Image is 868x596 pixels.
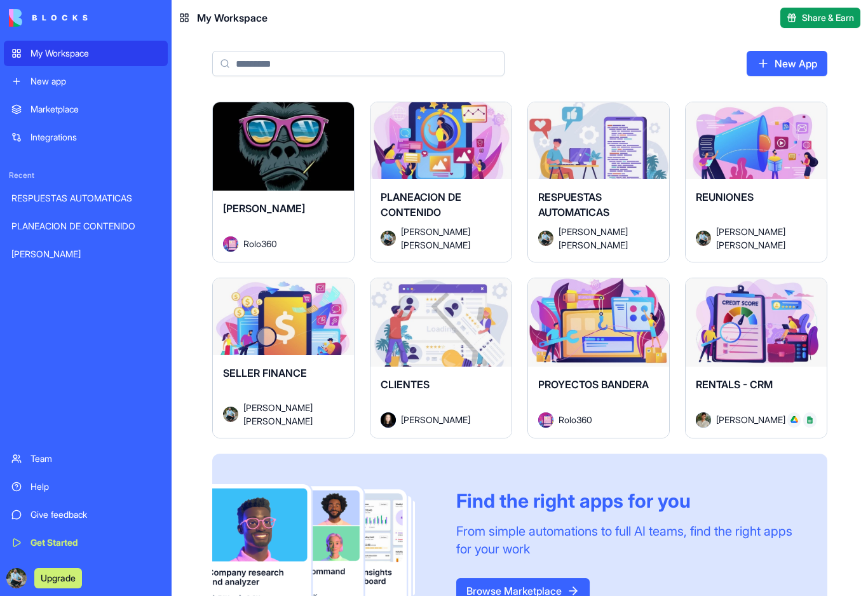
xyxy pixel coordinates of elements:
a: Get Started [4,530,168,555]
img: Avatar [223,236,238,252]
div: RESPUESTAS AUTOMATICAS [11,192,160,205]
a: CLIENTESAvatar[PERSON_NAME] [370,278,512,438]
span: [PERSON_NAME] [PERSON_NAME] [243,401,334,428]
div: [PERSON_NAME] [11,248,160,261]
div: Team [31,452,160,465]
a: PROYECTOS BANDERAAvatarRolo360 [527,278,670,438]
span: RESPUESTAS AUTOMATICAS [538,191,609,219]
a: PLANEACION DE CONTENIDO [4,213,168,239]
a: Upgrade [34,571,82,584]
span: [PERSON_NAME] [401,413,470,426]
img: Avatar [381,231,396,246]
span: PLANEACION DE CONTENIDO [381,191,461,219]
img: Avatar [538,412,553,428]
a: REUNIONESAvatar[PERSON_NAME] [PERSON_NAME] [685,102,827,262]
div: From simple automations to full AI teams, find the right apps for your work [456,522,797,558]
span: [PERSON_NAME] [PERSON_NAME] [401,225,491,252]
span: PROYECTOS BANDERA [538,378,649,391]
div: PLANEACION DE CONTENIDO [11,220,160,233]
span: SELLER FINANCE [223,367,307,379]
a: Marketplace [4,97,168,122]
img: Avatar [696,412,711,428]
span: Rolo360 [559,413,592,426]
span: CLIENTES [381,378,430,391]
a: [PERSON_NAME]AvatarRolo360 [212,102,355,262]
button: Share & Earn [780,8,860,28]
div: Help [31,480,160,493]
a: New app [4,69,168,94]
a: Team [4,446,168,471]
a: SELLER FINANCEAvatar[PERSON_NAME] [PERSON_NAME] [212,278,355,438]
img: Avatar [381,412,396,428]
img: Avatar [223,407,238,422]
a: Help [4,474,168,499]
div: Integrations [31,131,160,144]
div: Give feedback [31,508,160,521]
span: RENTALS - CRM [696,378,773,391]
span: [PERSON_NAME] [PERSON_NAME] [559,225,649,252]
a: Integrations [4,125,168,150]
span: [PERSON_NAME] [223,202,305,215]
a: RESPUESTAS AUTOMATICAS [4,186,168,211]
span: Recent [4,170,168,180]
span: REUNIONES [696,191,754,203]
div: My Workspace [31,47,160,60]
a: [PERSON_NAME] [4,241,168,267]
span: [PERSON_NAME] [716,413,777,426]
img: logo [9,9,88,27]
span: [PERSON_NAME] [PERSON_NAME] [716,225,806,252]
a: RESPUESTAS AUTOMATICASAvatar[PERSON_NAME] [PERSON_NAME] [527,102,670,262]
a: PLANEACION DE CONTENIDOAvatar[PERSON_NAME] [PERSON_NAME] [370,102,512,262]
span: My Workspace [197,10,268,25]
img: ACg8ocJNHXTW_YLYpUavmfs3syqsdHTtPnhfTho5TN6JEWypo_6Vv8rXJA=s96-c [6,568,27,588]
img: Avatar [696,231,711,246]
button: Upgrade [34,568,82,588]
div: Find the right apps for you [456,489,797,512]
img: drive_kozyt7.svg [790,416,798,424]
span: Rolo360 [243,237,277,250]
img: Google_Sheets_logo__2014-2020_dyqxdz.svg [806,416,814,424]
div: Get Started [31,536,160,549]
a: My Workspace [4,41,168,66]
a: Give feedback [4,502,168,527]
a: RENTALS - CRMAvatar[PERSON_NAME] [685,278,827,438]
div: Marketplace [31,103,160,116]
span: Share & Earn [802,11,854,24]
img: Avatar [538,231,553,246]
a: New App [747,51,827,76]
div: New app [31,75,160,88]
